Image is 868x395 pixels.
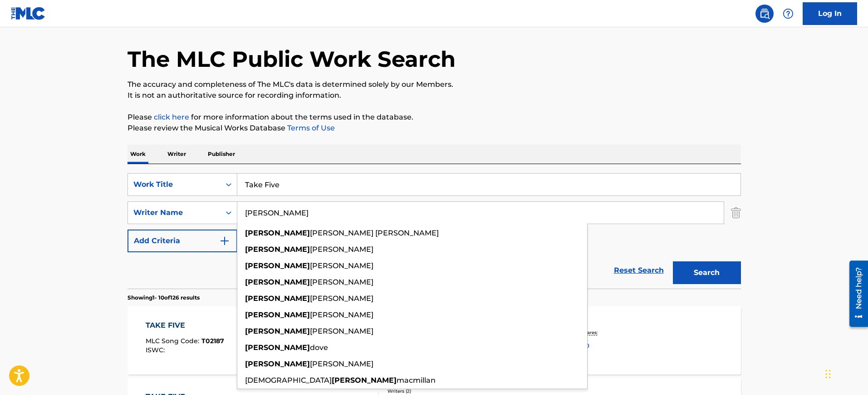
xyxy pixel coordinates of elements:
strong: [PERSON_NAME] [245,294,310,303]
strong: [PERSON_NAME] [245,261,310,270]
span: [PERSON_NAME] [310,327,373,335]
span: MLC Song Code : [146,337,201,345]
strong: [PERSON_NAME] [245,245,310,254]
p: The accuracy and completeness of The MLC's data is determined solely by our Members. [128,79,741,90]
span: [PERSON_NAME] [310,278,373,286]
strong: [PERSON_NAME] [332,376,397,385]
span: dove [310,343,328,352]
p: Please review the Musical Works Database [128,123,741,134]
span: [PERSON_NAME] [310,245,373,254]
img: MLC Logo [11,7,46,20]
span: [PERSON_NAME] [PERSON_NAME] [310,229,439,237]
p: Please for more information about the terms used in the database. [128,112,741,123]
strong: [PERSON_NAME] [245,310,310,319]
button: Search [673,261,741,284]
strong: [PERSON_NAME] [245,278,310,286]
img: search [759,8,770,19]
iframe: Resource Center [843,257,868,330]
strong: [PERSON_NAME] [245,343,310,352]
a: Terms of Use [285,124,335,132]
p: Showing 1 - 10 of 126 results [128,294,200,302]
span: T02187 [201,337,224,345]
p: It is not an authoritative source for recording information. [128,90,741,101]
img: Delete Criterion [731,201,741,224]
img: help [783,8,794,19]
a: Reset Search [609,260,668,280]
p: Work [128,145,148,164]
a: TAKE FIVEMLC Song Code:T02187ISWC:Writers (1)[PERSON_NAME]Recording Artists (11062)THE [PERSON_NA... [128,306,741,375]
div: Writer Name [133,207,215,218]
strong: [PERSON_NAME] [245,229,310,237]
span: [DEMOGRAPHIC_DATA] [245,376,332,385]
p: Publisher [205,145,238,164]
span: macmillan [397,376,436,385]
h1: The MLC Public Work Search [128,45,456,73]
strong: [PERSON_NAME] [245,327,310,335]
span: [PERSON_NAME] [310,261,373,270]
img: 9d2ae6d4665cec9f34b9.svg [219,235,230,246]
span: [PERSON_NAME] [310,310,373,319]
div: Drag [825,360,831,388]
button: Add Criteria [128,230,237,252]
div: TAKE FIVE [146,320,224,331]
span: [PERSON_NAME] [310,294,373,303]
p: Writer [165,145,189,164]
div: Help [779,5,797,23]
span: [PERSON_NAME] [310,360,373,368]
form: Search Form [128,173,741,289]
a: Log In [803,2,857,25]
a: Public Search [755,5,774,23]
div: Writers ( 2 ) [387,388,525,395]
strong: [PERSON_NAME] [245,360,310,368]
span: ISWC : [146,346,167,354]
iframe: Chat Widget [823,351,868,395]
div: Work Title [133,179,215,190]
a: click here [154,113,189,121]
